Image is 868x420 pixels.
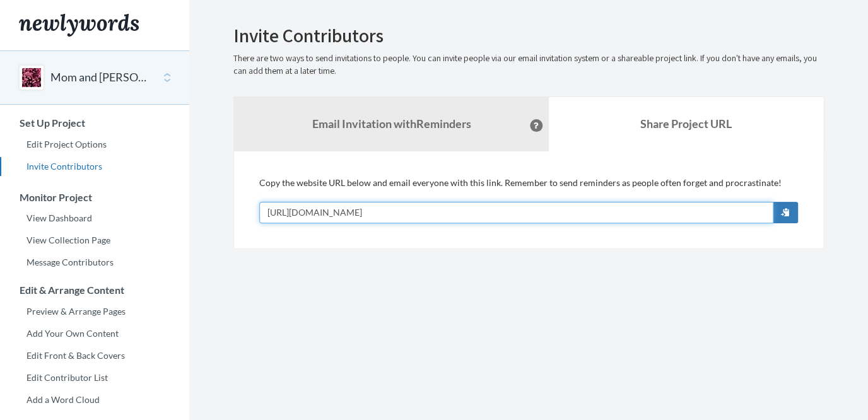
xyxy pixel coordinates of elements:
[259,177,798,223] div: Copy the website URL below and email everyone with this link. Remember to send reminders as peopl...
[26,9,72,20] span: Support
[1,117,189,129] h3: Set Up Project
[312,117,471,131] strong: Email Invitation with Reminders
[1,192,189,203] h3: Monitor Project
[640,117,732,131] b: Share Project URL
[233,52,824,78] p: There are two ways to send invitations to people. You can invite people via our email invitation ...
[1,284,189,296] h3: Edit & Arrange Content
[19,14,139,37] img: Newlywords logo
[50,69,153,86] button: Mom and [PERSON_NAME]'s wedding well wishes
[233,25,824,46] h2: Invite Contributors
